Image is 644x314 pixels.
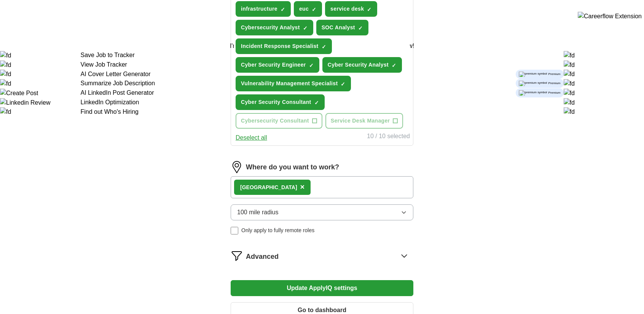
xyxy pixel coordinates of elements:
[316,20,368,35] button: SOC Analyst✓
[246,162,339,172] label: Where do you want to work?
[322,44,326,50] span: ✓
[236,133,267,142] button: Deselect all
[231,204,413,220] button: 100 mile radius
[281,6,285,13] span: ✓
[367,132,410,142] div: 10 / 10 selected
[231,161,243,173] img: location.png
[236,113,322,129] button: Cybersecurity Consultant
[241,24,300,32] span: Cybersecurity Analyst
[241,5,277,13] span: infrastructure
[331,117,390,125] span: Service Desk Manager
[241,42,319,50] span: Incident Response Specialist
[294,1,322,17] button: euc✓
[237,208,279,217] span: 100 mile radius
[330,5,364,13] span: service desk
[299,5,309,13] span: euc
[300,183,305,191] span: ×
[325,113,403,129] button: Service Desk Manager
[240,183,297,191] div: [GEOGRAPHIC_DATA]
[303,25,308,31] span: ✓
[236,1,291,17] button: infrastructure✓
[231,227,238,234] input: Only apply to fully remote roles
[358,25,363,31] span: ✓
[325,1,377,17] button: service desk✓
[231,280,413,296] button: Update ApplyIQ settings
[241,226,314,234] span: Only apply to fully remote roles
[241,117,309,125] span: Cybersecurity Consultant
[322,24,355,32] span: SOC Analyst
[231,250,243,262] img: filter
[236,20,313,35] button: Cybersecurity Analyst✓
[300,182,305,193] button: ×
[236,38,332,54] button: Incident Response Specialist✓
[312,6,316,13] span: ✓
[246,252,279,262] span: Advanced
[367,6,371,13] span: ✓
